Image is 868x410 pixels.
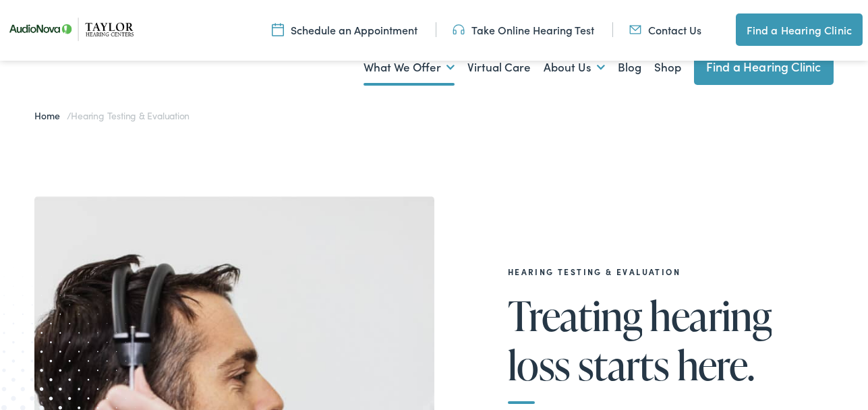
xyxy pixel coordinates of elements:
span: hearing [649,293,772,338]
span: Hearing Testing & Evaluation [71,109,190,122]
a: Find a Hearing Clinic [736,13,863,46]
a: About Us [544,42,605,92]
a: Virtual Care [467,42,531,92]
a: Schedule an Appointment [272,22,417,37]
a: Find a Hearing Clinic [694,49,834,85]
span: loss [508,343,571,387]
span: starts [578,343,669,387]
h2: Hearing Testing & Evaluation [508,267,832,276]
a: What We Offer [364,42,455,92]
a: Blog [618,42,641,92]
span: here. [677,343,755,387]
a: Contact Us [629,22,701,37]
img: utility icon [629,22,641,37]
a: Take Online Hearing Test [453,22,594,37]
span: Treating [508,293,642,338]
a: Home [34,109,66,122]
img: utility icon [272,22,284,37]
span: / [34,109,190,122]
a: Shop [654,42,681,92]
img: utility icon [453,22,465,37]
